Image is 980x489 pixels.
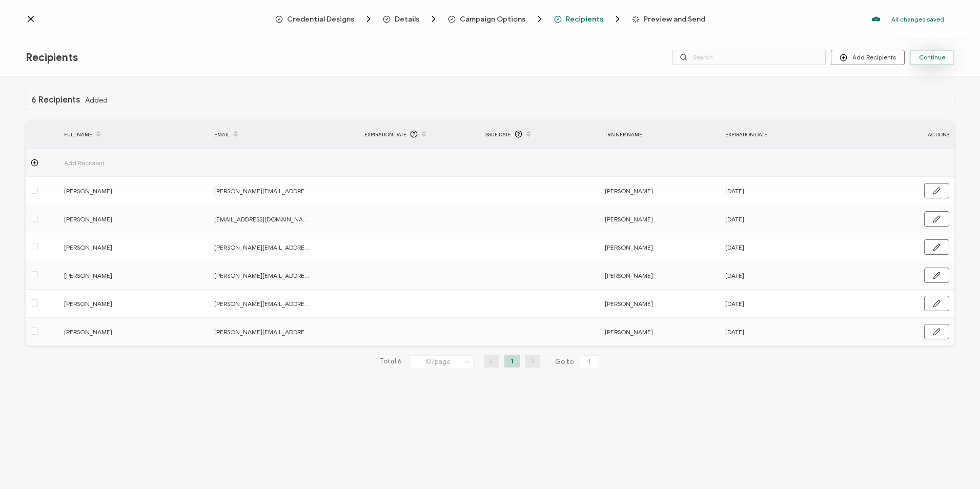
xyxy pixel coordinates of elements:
[64,185,161,197] span: [PERSON_NAME]
[725,213,744,225] span: [DATE]
[64,270,161,281] span: [PERSON_NAME]
[209,126,359,143] div: EMAIL
[566,15,603,23] span: Recipients
[554,14,623,24] span: Recipients
[31,95,80,105] h1: 6 Recipients
[720,129,841,140] div: Expiration Date
[605,270,653,281] span: [PERSON_NAME]
[64,298,161,310] span: [PERSON_NAME]
[831,50,905,65] button: Add Recipients
[632,15,705,23] span: Preview and Send
[410,355,474,369] input: Select
[929,440,980,489] iframe: Chat Widget
[287,15,354,23] span: Credential Designs
[214,241,312,253] span: [PERSON_NAME][EMAIL_ADDRESS][DOMAIN_NAME]
[605,185,653,197] span: [PERSON_NAME]
[64,241,161,253] span: [PERSON_NAME]
[504,355,520,368] li: 1
[605,326,653,338] span: [PERSON_NAME]
[383,14,439,24] span: Details
[605,298,653,310] span: [PERSON_NAME]
[605,213,653,225] span: [PERSON_NAME]
[214,326,312,338] span: [PERSON_NAME][EMAIL_ADDRESS][DOMAIN_NAME]
[214,185,312,197] span: [PERSON_NAME][EMAIL_ADDRESS][DOMAIN_NAME]
[484,129,511,140] span: Issue Date
[725,185,744,197] span: [DATE]
[275,14,705,24] div: Breadcrumb
[26,51,78,64] span: Recipients
[214,213,312,225] span: [EMAIL_ADDRESS][DOMAIN_NAME]
[214,270,312,281] span: [PERSON_NAME][EMAIL_ADDRESS][DOMAIN_NAME]
[891,15,944,23] p: All changes saved
[85,96,108,104] span: Added
[275,14,374,24] span: Credential Designs
[725,270,744,281] span: [DATE]
[364,129,406,140] span: Expiration Date
[644,15,705,23] span: Preview and Send
[380,355,402,369] span: Total 6
[725,326,744,338] span: [DATE]
[64,326,161,338] span: [PERSON_NAME]
[919,54,945,60] span: Continue
[725,298,744,310] span: [DATE]
[600,129,720,140] div: Trainer Name
[448,14,545,24] span: Campaign Options
[395,15,419,23] span: Details
[605,241,653,253] span: [PERSON_NAME]
[460,15,525,23] span: Campaign Options
[857,129,954,140] div: ACTIONS
[672,50,826,65] input: Search
[59,126,209,143] div: FULL NAME
[555,355,600,369] span: Go to
[214,298,312,310] span: [PERSON_NAME][EMAIL_ADDRESS][DOMAIN_NAME]
[725,241,744,253] span: [DATE]
[64,157,161,169] span: Add Recipient
[910,50,954,65] button: Continue
[64,213,161,225] span: [PERSON_NAME]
